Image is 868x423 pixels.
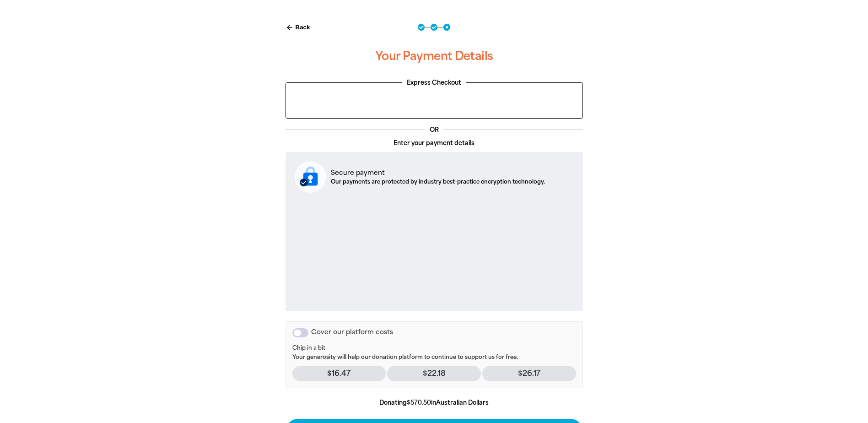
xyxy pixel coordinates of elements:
[431,24,437,31] button: Navigate to step 2 of 3 to enter your details
[282,20,314,35] button: Back
[443,24,450,31] button: Navigate to step 3 of 3 to enter your payment details
[291,87,578,113] iframe: PayPal-paypal
[286,42,583,71] h3: Your Payment Details
[402,78,466,87] legend: Express Checkout
[425,125,443,135] p: OR
[286,398,583,407] p: Donating in Australian Dollars
[292,345,576,361] p: Your generosity will help our donation platform to continue to support us for free.
[292,366,386,381] p: $16.47
[482,366,576,381] p: $26.17
[293,200,576,303] iframe: Secure payment input frame
[387,366,481,381] p: $22.18
[286,139,583,148] p: Enter your payment details
[331,178,545,186] p: Our payments are protected by industry best-practice encryption technology.
[286,23,294,32] i: arrow_back
[418,24,425,31] button: Navigate to step 1 of 3 to enter your donation amount
[292,328,308,337] button: Cover our platform costs
[292,345,576,352] span: Chip in a bit
[407,399,431,406] b: $570.50
[331,168,545,178] p: Secure payment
